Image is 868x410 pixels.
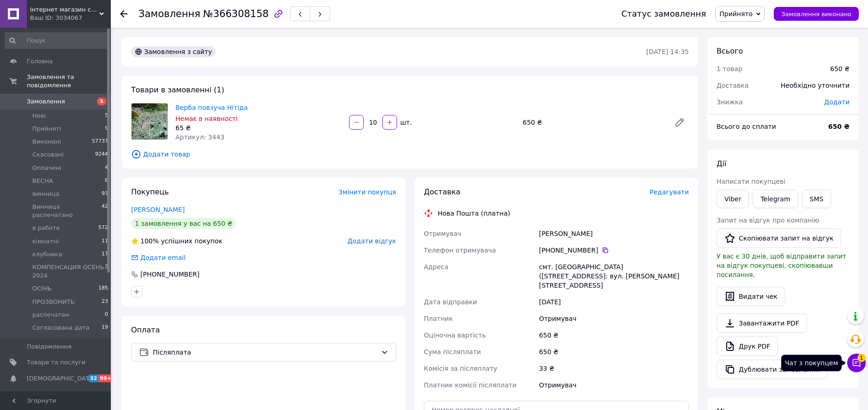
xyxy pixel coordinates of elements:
[424,298,477,306] span: Дата відправки
[539,246,689,255] div: [PHONE_NUMBER]
[153,347,377,357] span: Післяплата
[95,151,108,159] span: 9244
[717,314,807,333] a: Завантажити PDF
[131,149,689,159] span: Додати товар
[338,188,396,196] span: Змінити покупця
[105,112,108,120] span: 5
[131,187,169,196] span: Покупець
[98,374,114,382] span: 99+
[717,47,743,55] span: Всього
[27,97,65,106] span: Замовлення
[131,326,160,334] span: Оплата
[32,138,61,146] span: Виконані
[32,190,59,198] span: винница
[828,123,850,130] b: 650 ₴
[32,224,60,232] span: в работе
[5,32,109,49] input: Пошук
[774,7,859,21] button: Замовлення виконано
[132,103,168,139] img: Верба повзуча Нітіда
[139,270,200,279] div: [PHONE_NUMBER]
[32,311,69,319] span: распечатан
[537,225,691,242] div: [PERSON_NAME]
[398,118,413,127] div: шт.
[830,64,850,73] div: 650 ₴
[781,355,842,371] div: Чат з покупцем
[424,365,497,372] span: Комісія за післяплату
[717,98,743,106] span: Знижка
[175,115,238,122] span: Немає в наявності
[131,206,185,213] a: [PERSON_NAME]
[537,327,691,344] div: 650 ₴
[537,377,691,393] div: Отримувач
[537,344,691,360] div: 650 ₴
[139,253,187,262] div: Додати email
[105,263,108,280] span: 3
[140,237,159,245] span: 100%
[717,229,841,248] button: Скопіювати запит на відгук
[537,294,691,310] div: [DATE]
[27,358,85,367] span: Товари та послуги
[519,116,667,129] div: 650 ₴
[105,164,108,172] span: 4
[88,374,98,382] span: 32
[717,337,778,356] a: Друк PDF
[32,203,102,219] span: Винница распечатано
[32,237,59,246] span: кімнатні
[717,190,749,208] a: Viber
[102,298,108,306] span: 23
[98,224,108,232] span: 572
[139,8,200,19] span: Замовлення
[802,190,832,208] button: SMS
[537,360,691,377] div: 33 ₴
[717,253,846,278] span: У вас є 30 днів, щоб відправити запит на відгук покупцеві, скопіювавши посилання.
[102,324,108,332] span: 19
[424,348,481,356] span: Сума післяплати
[424,315,453,322] span: Платник
[102,190,108,198] span: 93
[717,65,742,72] span: 1 товар
[130,253,187,262] div: Додати email
[424,247,496,254] span: Телефон отримувача
[753,190,798,208] a: Telegram
[120,9,127,18] div: Повернутися назад
[131,218,236,229] div: 1 замовлення у вас на 650 ₴
[435,209,512,218] div: Нова Пошта (платна)
[781,11,851,18] span: Замовлення виконано
[424,263,448,271] span: Адреса
[717,82,748,89] span: Доставка
[98,284,108,293] span: 185
[32,125,61,133] span: Прийняті
[717,217,819,224] span: Запит на відгук про компанію
[27,390,85,407] span: Показники роботи компанії
[102,250,108,259] span: 17
[424,332,486,339] span: Оціночна вартість
[102,203,108,219] span: 42
[621,9,706,18] div: Статус замовлення
[30,6,99,14] span: інтернет магазин садівника Садиба Сад
[32,324,90,332] span: Согласована дата
[27,343,72,351] span: Повідомлення
[775,75,855,96] div: Необхідно уточнити
[105,177,108,185] span: 8
[348,237,396,245] span: Додати відгук
[537,310,691,327] div: Отримувач
[32,298,75,306] span: ПРОЗВОНИТЬ
[646,48,689,55] time: [DATE] 14:35
[175,104,248,111] a: Верба повзуча Нітіда
[32,263,105,280] span: КОМПЕНСАЦИЯ ОСЕНЬ 2024
[424,230,461,237] span: Отримувач
[32,177,53,185] span: ВЕСНА
[717,123,776,130] span: Всього до сплати
[92,138,108,146] span: 57737
[424,381,517,389] span: Платник комісії післяплати
[105,125,108,133] span: 9
[717,287,785,306] button: Видати чек
[203,8,269,19] span: №366308158
[32,151,64,159] span: Скасовані
[131,236,223,246] div: успішних покупок
[32,284,52,293] span: ОСІНЬ
[27,57,53,66] span: Головна
[30,14,111,22] div: Ваш ID: 3034067
[537,259,691,294] div: смт. [GEOGRAPHIC_DATA] ([STREET_ADDRESS]: вул. [PERSON_NAME][STREET_ADDRESS]
[670,113,689,132] a: Редагувати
